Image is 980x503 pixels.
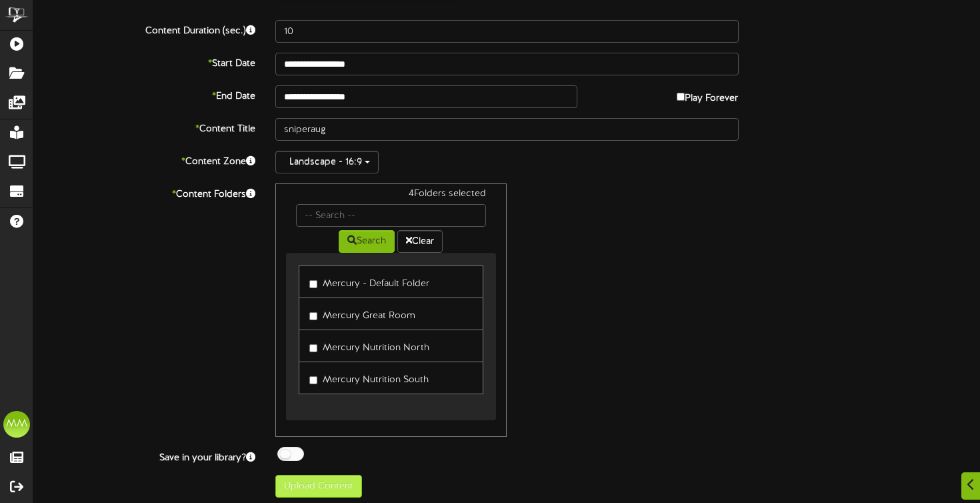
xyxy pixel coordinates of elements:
[275,118,739,141] input: Title of this Content
[309,305,415,323] label: Mercury Great Room
[275,475,362,498] button: Upload Content
[296,204,487,227] input: -- Search --
[23,20,265,38] label: Content Duration (sec.)
[3,411,30,438] div: MM
[677,85,738,105] label: Play Forever
[309,280,317,288] input: Mercury - Default Folder
[23,118,265,136] label: Content Title
[397,230,443,253] button: Clear
[309,337,429,355] label: Mercury Nutrition North
[309,369,429,387] label: Mercury Nutrition South
[275,151,379,173] button: Landscape - 16:9
[309,376,317,384] input: Mercury Nutrition South
[23,53,265,71] label: Start Date
[286,187,497,204] div: 4 Folders selected
[309,273,429,291] label: Mercury - Default Folder
[339,230,395,253] button: Search
[309,312,317,320] input: Mercury Great Room
[23,447,265,465] label: Save in your library?
[23,151,265,169] label: Content Zone
[23,183,265,201] label: Content Folders
[309,344,317,352] input: Mercury Nutrition North
[23,85,265,103] label: End Date
[677,93,685,101] input: Play Forever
